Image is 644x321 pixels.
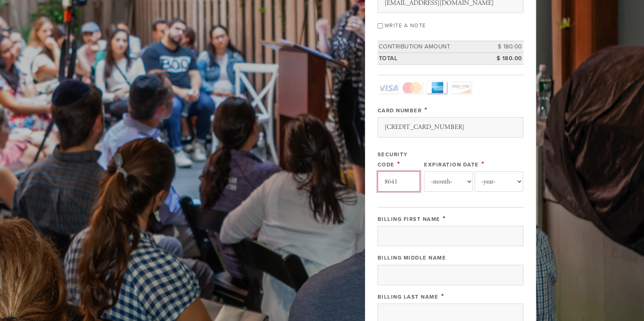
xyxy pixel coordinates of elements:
a: Amex [426,81,447,94]
a: MasterCard [402,81,422,94]
label: Billing Last Name [378,294,439,300]
label: Billing First Name [378,216,440,223]
span: This field is required. [441,292,444,301]
span: This field is required. [424,105,428,114]
td: Contribution Amount [378,41,487,53]
label: Security Code [378,151,408,168]
span: This field is required. [443,214,446,223]
a: Discover [451,81,471,94]
span: This field is required. [481,159,485,168]
td: Total [378,52,487,64]
label: Billing Middle Name [378,255,446,261]
select: Expiration Date month [424,171,473,192]
label: Write a note [385,22,426,29]
td: $ 180.00 [487,52,523,64]
label: Card Number [378,107,422,114]
td: $ 180.00 [487,41,523,53]
select: Expiration Date year [475,171,523,192]
a: Visa [378,81,398,94]
span: This field is required. [397,159,400,168]
label: Expiration Date [424,162,479,168]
